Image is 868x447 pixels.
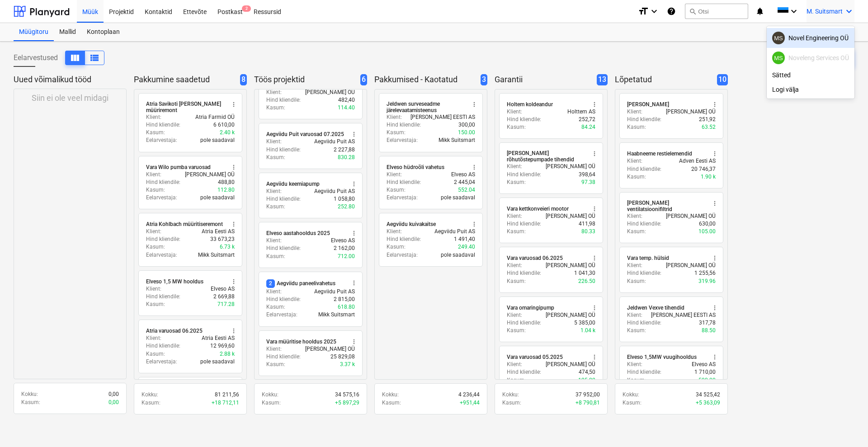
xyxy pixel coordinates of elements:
[767,82,854,97] div: Logi välja
[772,32,849,44] div: Novel Engineering OÜ
[772,52,785,64] div: Mikk Suitsmart
[772,32,785,44] div: Mikk Suitsmart
[774,55,783,61] span: MS
[767,68,854,82] div: Sätted
[774,35,783,42] span: MS
[772,52,849,64] div: Noveleng Services OÜ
